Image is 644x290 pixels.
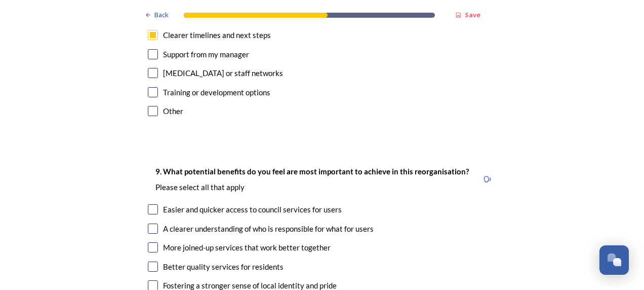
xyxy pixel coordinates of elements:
div: [MEDICAL_DATA] or staff networks [163,67,283,79]
button: Open Chat [599,245,629,275]
div: Other [163,105,183,117]
div: Training or development options [163,87,270,98]
span: Back [154,10,169,20]
p: Please select all that apply [155,182,469,193]
div: More joined-up services that work better together [163,242,331,253]
div: Easier and quicker access to council services for users [163,204,342,215]
div: Clearer timelines and next steps [163,29,271,41]
div: A clearer understanding of who is responsible for what for users [163,223,374,235]
div: Support from my manager [163,49,249,60]
strong: Save [465,10,480,19]
strong: 9. What potential benefits do you feel are most important to achieve in this reorganisation? [155,167,469,176]
div: Better quality services for residents [163,261,284,273]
